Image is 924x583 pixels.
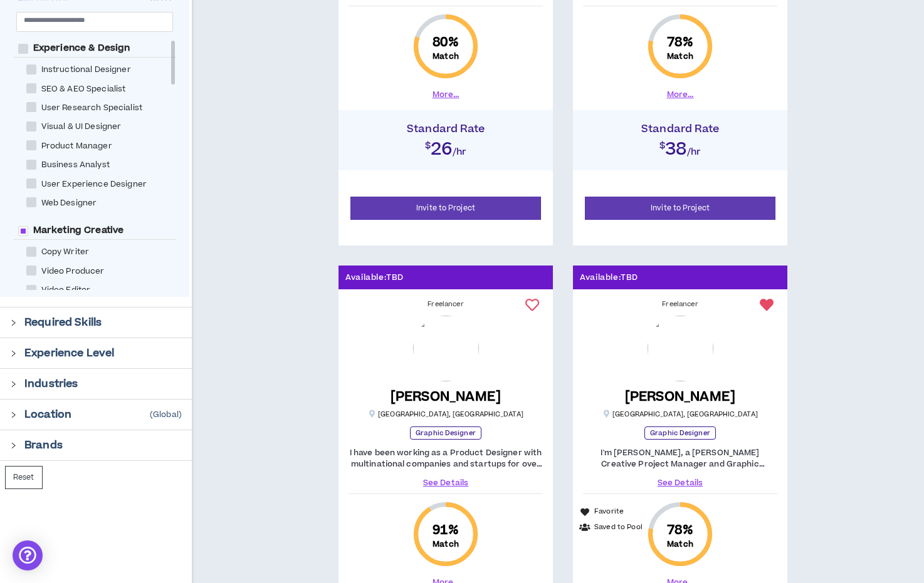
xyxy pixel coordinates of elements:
[368,410,523,419] p: [GEOGRAPHIC_DATA] , [GEOGRAPHIC_DATA]
[667,51,693,61] small: Match
[583,447,777,470] p: I'm [PERSON_NAME], a [PERSON_NAME] Creative Project Manager and Graphic Designer. With over 5 yea...
[5,466,43,489] button: Reset
[433,51,459,61] small: Match
[413,316,479,381] img: KqfF5zFA1RESSGen0vjjHm9z5SF6OReltXSkWbI2.png
[349,447,543,470] p: I have been working as a Product Designer with multinational companies and startups for over 10 y...
[667,89,694,100] button: More...
[667,522,693,539] span: 78 %
[24,407,71,422] p: Location
[433,34,458,51] span: 80 %
[583,477,777,488] a: See Details
[585,197,775,220] button: Invite to Project
[433,539,459,549] small: Match
[10,381,17,388] span: right
[453,145,467,158] span: /hr
[36,102,147,114] span: User Research Specialist
[433,522,458,539] span: 91 %
[644,426,716,440] p: Graphic Designer
[24,346,114,361] p: Experience Level
[36,246,95,258] span: Copy Writer
[391,389,501,405] h5: [PERSON_NAME]
[10,442,17,449] span: right
[579,135,781,158] h2: $38
[36,197,102,209] span: Web Designer
[580,272,638,284] p: Available: TBD
[345,135,547,158] h2: $26
[667,539,693,549] small: Match
[36,121,127,133] span: Visual & UI Designer
[150,410,182,420] p: (Global)
[36,140,117,152] span: Product Manager
[24,315,102,330] p: Required Skills
[10,350,17,357] span: right
[594,522,643,533] p: Saved to Pool
[10,319,17,326] span: right
[345,123,547,135] h4: Standard Rate
[433,89,459,100] button: More...
[410,426,481,440] p: Graphic Designer
[24,376,78,391] p: Industries
[687,145,701,158] span: /hr
[648,316,713,381] img: rg0JaFCHwmxRg2RdkOVsObbBibGIFhB5vUGdQhgm.png
[345,272,404,284] p: Available: TBD
[349,477,543,488] a: See Details
[10,411,17,418] span: right
[36,83,131,95] span: SEO & AEO Specialist
[28,224,129,237] span: Marketing Creative
[36,266,110,277] span: Video Producer
[594,507,624,517] p: Favorite
[579,123,781,135] h4: Standard Rate
[349,299,543,309] div: Freelancer
[36,159,115,171] span: Business Analyst
[36,178,152,190] span: User Experience Designer
[24,438,63,453] p: Brands
[602,410,758,419] p: [GEOGRAPHIC_DATA] , [GEOGRAPHIC_DATA]
[625,389,736,405] h5: [PERSON_NAME]
[350,197,541,220] button: Invite to Project
[13,540,43,570] div: Open Intercom Messenger
[36,64,136,76] span: Instructional Designer
[667,34,693,51] span: 78 %
[583,299,777,309] div: Freelancer
[28,42,135,54] span: Experience & Design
